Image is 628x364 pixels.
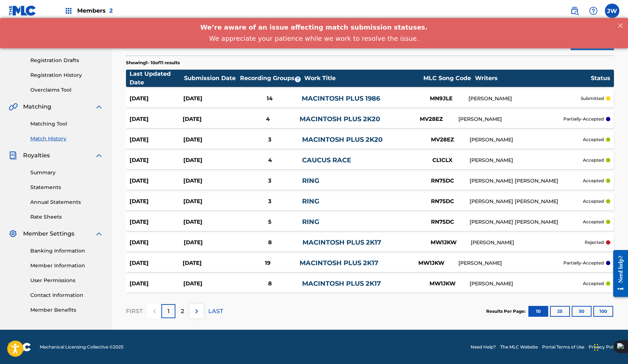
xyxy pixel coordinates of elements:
[542,344,584,350] a: Portal Terms of Use
[415,197,470,206] div: RN75DC
[167,307,170,316] p: 1
[95,102,103,111] img: expand
[583,219,604,225] p: accepted
[470,198,583,205] div: [PERSON_NAME] [PERSON_NAME]
[237,197,302,206] div: 3
[237,156,302,165] div: 4
[130,218,183,226] div: [DATE]
[583,177,604,184] p: accepted
[30,247,103,255] a: Banking Information
[130,70,184,87] div: Last Updated Date
[184,74,238,83] div: Submission Date
[302,156,351,164] a: CAUCUS RACE
[414,95,468,103] div: MN9JLE
[420,74,474,83] div: MLC Song Code
[570,6,579,15] img: search
[30,213,103,221] a: Rate Sheets
[583,136,604,143] p: accepted
[592,329,628,364] iframe: Chat Widget
[183,115,236,123] div: [DATE]
[9,5,36,16] img: MLC Logo
[30,86,103,94] a: Overclaims Tool
[500,344,538,350] a: The MLC Website
[183,136,237,144] div: [DATE]
[64,6,73,15] img: Top Rightsholders
[470,177,583,185] div: [PERSON_NAME] [PERSON_NAME]
[23,102,51,111] span: Matching
[236,115,300,123] div: 4
[302,218,319,226] a: RING
[404,115,458,123] div: MV28EZ
[300,115,380,123] a: MACINTOSH PLUS 2K20
[304,74,420,83] div: Work Title
[181,307,184,316] p: 2
[130,177,183,185] div: [DATE]
[130,197,183,206] div: [DATE]
[183,177,237,185] div: [DATE]
[237,280,302,288] div: 8
[550,306,570,317] button: 25
[30,71,103,79] a: Registration History
[458,115,563,123] div: [PERSON_NAME]
[572,306,592,317] button: 50
[200,5,428,13] span: We’re aware of an issue affecting match submission statuses.
[300,259,378,267] a: MACINTOSH PLUS 2K17
[30,57,103,64] a: Registration Drafts
[77,6,113,15] span: Members
[239,74,304,83] div: Recording Groups
[589,6,598,15] img: help
[30,135,103,142] a: Match History
[130,156,183,165] div: [DATE]
[415,218,470,226] div: RN75DC
[237,95,302,103] div: 14
[130,95,183,103] div: [DATE]
[583,157,604,163] p: accepted
[9,343,31,351] img: logo
[109,7,113,14] span: 2
[130,115,183,123] div: [DATE]
[302,280,381,288] a: MACINTOSH PLUS 2K17
[30,262,103,269] a: Member Information
[130,280,183,288] div: [DATE]
[23,229,74,238] span: Member Settings
[585,239,604,246] p: rejected
[528,306,548,317] button: 10
[486,308,527,315] p: Results Per Page:
[23,151,50,160] span: Royalties
[130,259,183,267] div: [DATE]
[415,156,470,165] div: CL1CLX
[30,169,103,176] a: Summary
[594,337,598,358] div: Drag
[475,74,590,83] div: Writers
[302,177,319,185] a: RING
[471,239,585,246] div: [PERSON_NAME]
[302,136,383,144] a: MACINTOSH PLUS 2K20
[9,151,17,160] img: Royalties
[209,17,419,24] span: We appreciate your patience while we work to resolve the issue.
[415,136,470,144] div: MV28EZ
[404,259,458,267] div: MW1JKW
[183,280,237,288] div: [DATE]
[183,259,236,267] div: [DATE]
[302,95,380,102] a: MACINTOSH PLUS 1986
[605,4,619,18] div: User Menu
[95,229,103,238] img: expand
[95,151,103,160] img: expand
[581,95,604,102] p: submitted
[468,95,581,102] div: [PERSON_NAME]
[237,218,302,226] div: 5
[583,280,604,287] p: accepted
[470,218,583,226] div: [PERSON_NAME] [PERSON_NAME]
[608,245,628,303] iframe: Resource Center
[192,307,201,316] img: right
[183,156,237,165] div: [DATE]
[126,307,143,316] p: FIRST
[30,277,103,284] a: User Permissions
[30,306,103,314] a: Member Benefits
[591,74,610,83] div: Status
[563,116,604,122] p: partially-accepted
[183,197,237,206] div: [DATE]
